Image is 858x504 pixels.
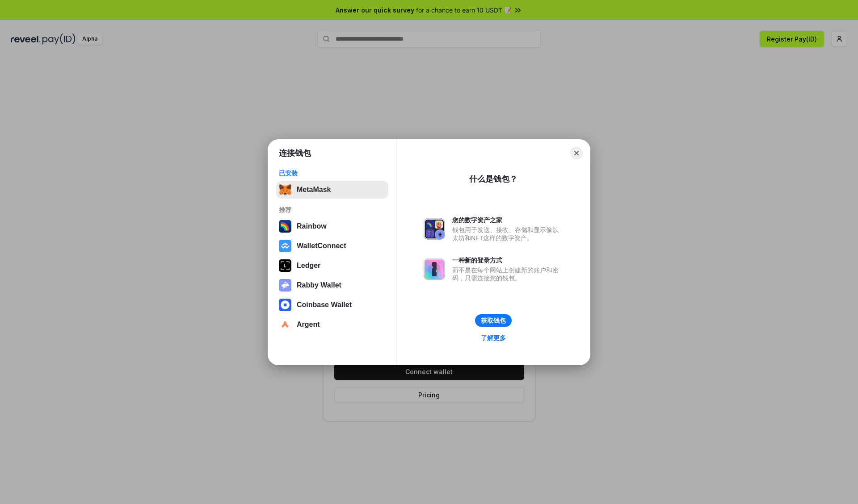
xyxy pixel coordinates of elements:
[424,218,445,240] img: svg+xml,%3Csvg%20xmlns%3D%22http%3A%2F%2Fwww.w3.org%2F2000%2Fsvg%22%20fill%3D%22none%22%20viewBox...
[276,257,388,275] button: Ledger
[452,226,563,242] div: 钱包用于发送、接收、存储和显示像以太坊和NFT这样的数字资产。
[279,279,291,292] img: svg+xml,%3Csvg%20xmlns%3D%22http%3A%2F%2Fwww.w3.org%2F2000%2Fsvg%22%20fill%3D%22none%22%20viewBox...
[297,262,320,270] div: Ledger
[297,301,352,309] div: Coinbase Wallet
[570,147,583,159] button: Close
[276,296,388,314] button: Coinbase Wallet
[279,169,386,177] div: 已安装
[452,216,563,224] div: 您的数字资产之家
[279,299,291,311] img: svg+xml,%3Csvg%20width%3D%2228%22%20height%3D%2228%22%20viewBox%3D%220%200%2028%2028%22%20fill%3D...
[297,242,346,250] div: WalletConnect
[279,148,311,158] h1: 连接钱包
[475,332,511,344] a: 了解更多
[452,256,563,264] div: 一种新的登录方式
[279,220,291,233] img: svg+xml,%3Csvg%20width%3D%22120%22%20height%3D%22120%22%20viewBox%3D%220%200%20120%20120%22%20fil...
[276,276,388,294] button: Rabby Wallet
[279,240,291,252] img: svg+xml,%3Csvg%20width%3D%2228%22%20height%3D%2228%22%20viewBox%3D%220%200%2028%2028%22%20fill%3D...
[297,186,331,194] div: MetaMask
[481,334,506,342] div: 了解更多
[279,259,291,272] img: svg+xml,%3Csvg%20xmlns%3D%22http%3A%2F%2Fwww.w3.org%2F2000%2Fsvg%22%20width%3D%2228%22%20height%3...
[297,321,320,329] div: Argent
[452,266,563,282] div: 而不是在每个网站上创建新的账户和密码，只需连接您的钱包。
[481,317,506,325] div: 获取钱包
[279,183,291,196] img: svg+xml,%3Csvg%20fill%3D%22none%22%20height%3D%2233%22%20viewBox%3D%220%200%2035%2033%22%20width%...
[276,217,388,235] button: Rainbow
[279,318,291,331] img: svg+xml,%3Csvg%20width%3D%2228%22%20height%3D%2228%22%20viewBox%3D%220%200%2028%2028%22%20fill%3D...
[276,237,388,255] button: WalletConnect
[424,258,445,280] img: svg+xml,%3Csvg%20xmlns%3D%22http%3A%2F%2Fwww.w3.org%2F2000%2Fsvg%22%20fill%3D%22none%22%20viewBox...
[297,281,341,289] div: Rabby Wallet
[276,181,388,199] button: MetaMask
[276,316,388,333] button: Argent
[297,222,327,230] div: Rainbow
[469,174,517,184] div: 什么是钱包？
[475,314,512,327] button: 获取钱包
[279,206,386,214] div: 推荐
